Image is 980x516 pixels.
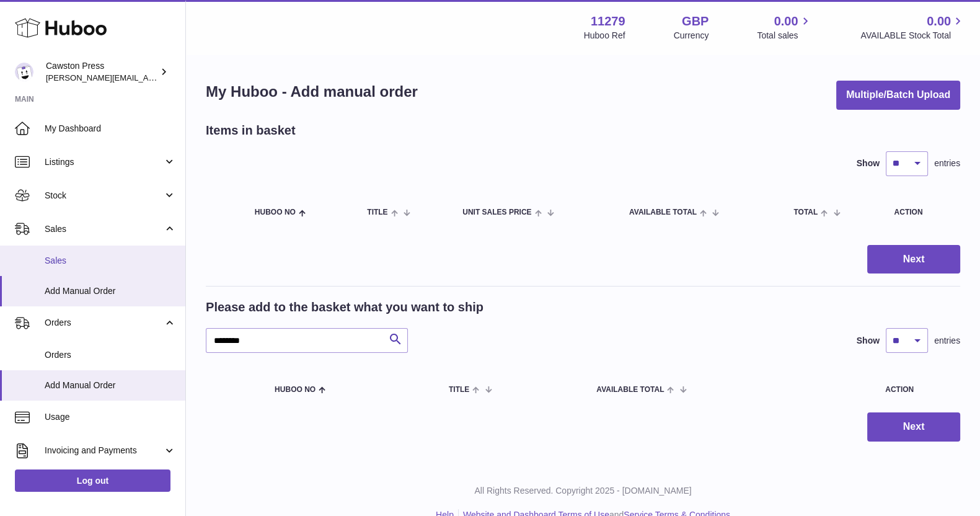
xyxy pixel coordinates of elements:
[45,411,176,423] span: Usage
[45,285,176,297] span: Add Manual Order
[196,485,970,497] p: All Rights Reserved. Copyright 2025 - [DOMAIN_NAME]
[45,156,163,168] span: Listings
[860,13,965,42] a: 0.00 AVAILABLE Stock Total
[857,335,880,347] label: Show
[674,30,709,42] div: Currency
[45,380,176,391] span: Add Manual Order
[45,317,163,329] span: Orders
[367,208,387,216] span: Title
[857,158,880,169] label: Show
[206,82,418,102] h1: My Huboo - Add manual order
[45,123,176,135] span: My Dashboard
[449,386,469,394] span: Title
[836,81,960,110] button: Multiple/Batch Upload
[15,63,33,81] img: thomas.carson@cawstonpress.com
[45,190,163,202] span: Stock
[927,13,951,30] span: 0.00
[45,255,176,267] span: Sales
[206,122,296,139] h2: Items in basket
[45,445,163,456] span: Invoicing and Payments
[757,13,812,42] a: 0.00 Total sales
[206,299,483,316] h2: Please add to the basket what you want to ship
[629,208,697,216] span: AVAILABLE Total
[591,13,625,30] strong: 11279
[46,60,157,84] div: Cawston Press
[839,371,960,406] th: Action
[596,386,664,394] span: AVAILABLE Total
[793,208,818,216] span: Total
[45,223,163,235] span: Sales
[894,208,948,216] div: Action
[867,245,960,274] button: Next
[584,30,625,42] div: Huboo Ref
[682,13,709,30] strong: GBP
[255,208,296,216] span: Huboo no
[45,349,176,361] span: Orders
[934,335,960,347] span: entries
[774,13,798,30] span: 0.00
[462,208,531,216] span: Unit Sales Price
[867,412,960,442] button: Next
[860,30,965,42] span: AVAILABLE Stock Total
[15,469,170,492] a: Log out
[275,386,316,394] span: Huboo no
[757,30,812,42] span: Total sales
[46,73,315,82] span: [PERSON_NAME][EMAIL_ADDRESS][PERSON_NAME][DOMAIN_NAME]
[934,158,960,169] span: entries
